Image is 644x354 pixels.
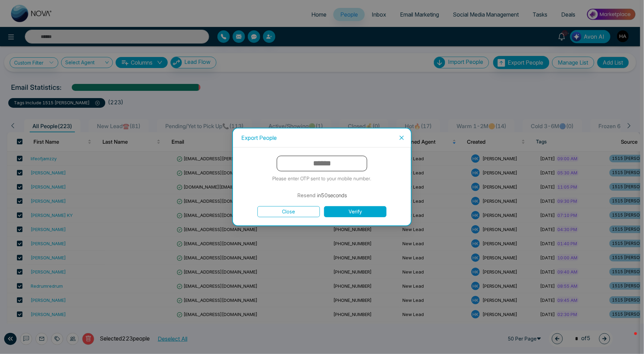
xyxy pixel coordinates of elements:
[392,128,411,147] button: Close
[257,206,320,217] button: Close
[399,135,404,141] span: close
[241,134,403,142] div: Export People
[621,331,637,347] iframe: Intercom live chat
[324,206,387,217] button: Verify
[273,175,372,182] p: Please enter OTP sent to your mobile number.
[297,191,315,200] button: Resend
[317,191,347,200] p: in 50 seconds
